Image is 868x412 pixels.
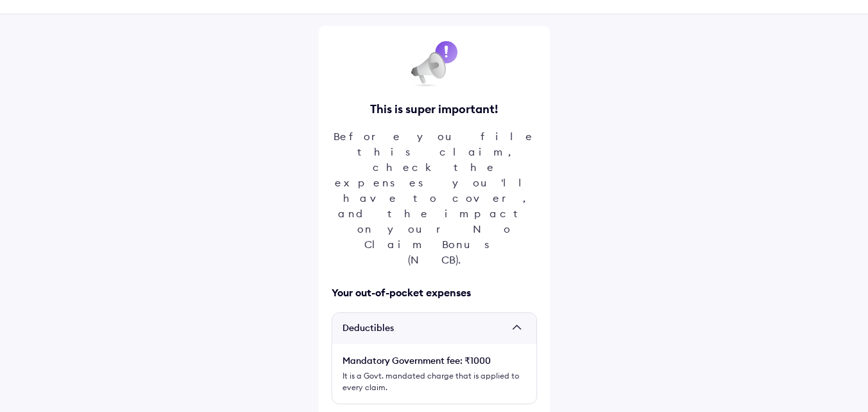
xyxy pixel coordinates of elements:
div: Before you file this claim, check the expenses you'll have to cover, and the impact on your No Cl... [332,129,537,267]
img: icon [409,39,460,90]
div: This is super important! [332,103,537,116]
span: Deductibles [342,322,507,335]
div: It is a Govt. mandated charge that is applied to every claim. [342,370,526,393]
div: Your out-of-pocket expenses [332,285,537,300]
div: Mandatory Government fee: ₹1000 [342,354,526,367]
